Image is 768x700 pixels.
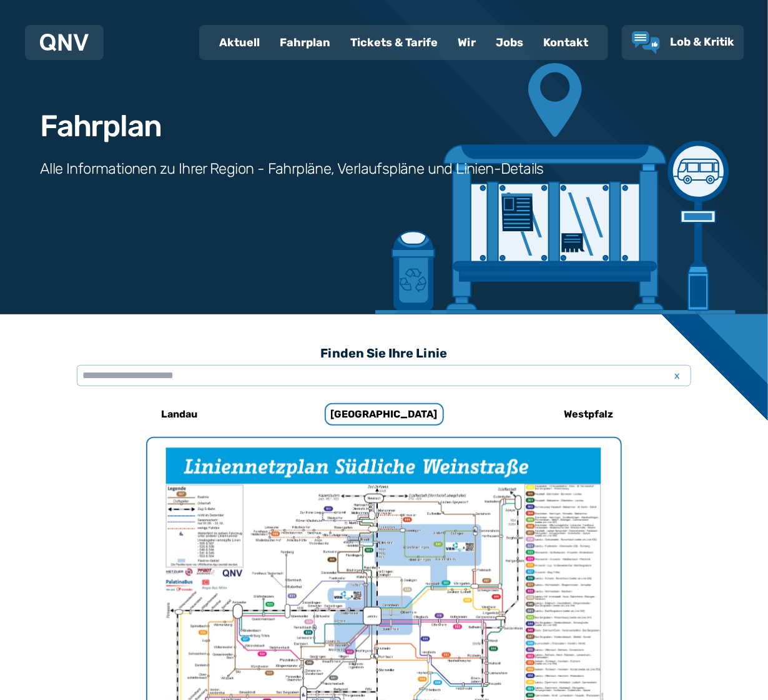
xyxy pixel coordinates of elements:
a: Lob & Kritik [632,31,734,54]
a: Aktuell [209,26,270,59]
a: QNV Logo [40,30,89,55]
a: Kontakt [533,26,598,59]
span: Lob & Kritik [670,35,734,49]
a: Wir [448,26,486,59]
h3: Finden Sie Ihre Linie [77,339,691,367]
span: x [669,368,686,383]
h1: Fahrplan [40,111,161,141]
h6: [GEOGRAPHIC_DATA] [325,403,444,426]
a: Landau [96,399,262,429]
h6: Westpfalz [559,404,619,424]
h3: Alle Informationen zu Ihrer Region - Fahrpläne, Verlaufspläne und Linien-Details [40,159,544,179]
h6: Landau [156,404,202,424]
a: [GEOGRAPHIC_DATA] [301,399,467,429]
a: Fahrplan [270,26,340,59]
a: Jobs [486,26,533,59]
img: QNV Logo [40,34,89,51]
a: Westpfalz [506,399,672,429]
a: Tickets & Tarife [340,26,448,59]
